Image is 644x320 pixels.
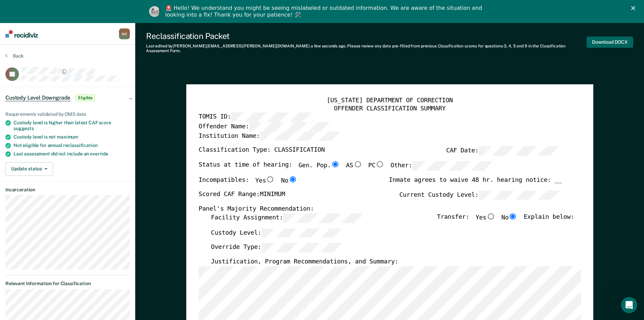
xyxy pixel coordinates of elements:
[57,134,78,140] span: maximum
[508,213,517,219] input: No
[231,112,314,122] input: TOMIS ID:
[165,5,484,18] div: 🚨 Hello! We understand you might be seeing mislabeled or outdated information. We are aware of th...
[5,162,53,176] button: Update status
[368,161,384,171] label: PC
[486,213,495,219] input: Yes
[5,30,38,38] img: Recidiviz
[211,258,398,266] label: Justification, Program Recommendations, and Summary:
[198,112,314,122] label: TOMIS ID:
[501,213,518,222] label: No
[331,161,339,167] input: Gen. Pop.
[14,120,130,131] div: Custody level is higher than latest CAF score
[198,131,343,141] label: Institution Name:
[261,243,344,252] input: Override Type:
[437,213,574,228] div: Transfer: Explain below:
[631,6,638,10] div: Close
[375,161,384,167] input: PC
[5,111,130,117] div: Requirements validated by OMS data
[346,161,362,171] label: AS
[446,146,562,156] label: CAF Date:
[353,161,362,167] input: AS
[266,176,275,182] input: Yes
[311,44,345,48] span: a few seconds ago
[587,37,633,48] button: Download DOCX
[281,176,297,185] label: No
[76,94,95,101] span: Eligible
[5,53,24,59] button: Back
[198,105,581,113] div: OFFENDER CLASSIFICATION SUMMARY
[119,28,130,39] button: ME
[14,134,130,140] div: Custody level is not
[283,213,366,222] input: Facility Assignment:
[390,161,495,171] label: Other:
[288,176,297,182] input: No
[198,190,285,200] label: Scored CAF Range: MINIMUM
[261,228,344,237] input: Custody Level:
[298,161,339,171] label: Gen. Pop.
[198,176,297,190] div: Incompatibles:
[478,190,562,200] input: Current Custody Level:
[14,126,34,131] span: suggests
[198,122,332,131] label: Offender Name:
[211,228,344,237] label: Custody Level:
[14,151,130,157] div: Last assessment did not include an
[146,44,587,54] div: Last edited by [PERSON_NAME][EMAIL_ADDRESS][PERSON_NAME][DOMAIN_NAME] . Please review any data pr...
[149,6,160,17] img: Profile image for Kim
[198,146,325,156] label: Classification Type: CLASSIFICATION
[63,143,98,148] span: reclassification
[146,31,587,41] div: Reclassification Packet
[399,190,562,200] label: Current Custody Level:
[119,28,130,39] div: M E
[478,146,562,156] input: CAF Date:
[260,131,343,141] input: Institution Name:
[389,176,562,190] div: Inmate agrees to waive 48 hr. hearing notice: __
[14,143,130,148] div: Not eligible for annual
[5,187,130,193] dt: Incarceration
[211,243,344,252] label: Override Type:
[412,161,495,171] input: Other:
[211,213,366,222] label: Facility Assignment:
[5,281,130,286] dt: Relevant Information for Classification
[198,97,581,105] div: [US_STATE] DEPARTMENT OF CORRECTION
[5,94,70,101] span: Custody Level Downgrade
[249,122,332,131] input: Offender Name:
[475,213,495,222] label: Yes
[90,151,108,156] span: override
[255,176,275,185] label: Yes
[198,161,495,176] div: Status at time of hearing:
[621,297,637,313] iframe: Intercom live chat
[198,205,562,213] div: Panel's Majority Recommendation:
